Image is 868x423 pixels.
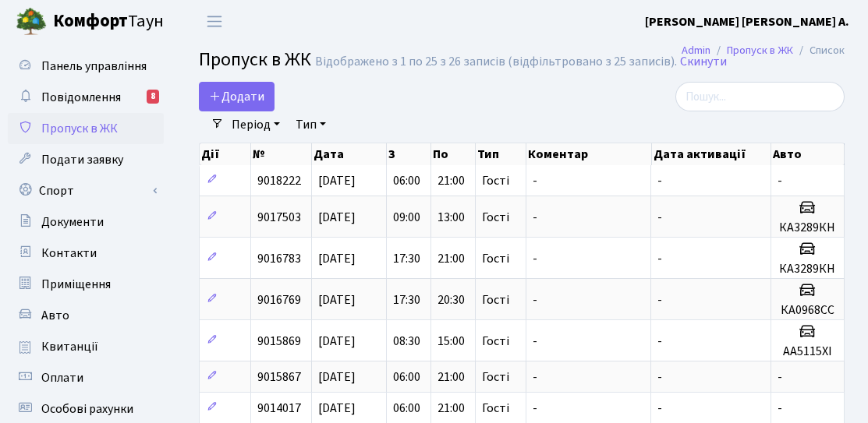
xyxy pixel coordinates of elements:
span: Авто [41,307,69,324]
span: - [657,250,662,267]
th: По [431,143,476,165]
span: 21:00 [438,368,465,386]
span: [DATE] [318,172,356,189]
a: Скинути [680,55,727,69]
th: З [387,143,431,165]
a: Подати заявку [8,144,164,175]
span: [DATE] [318,209,356,226]
span: Гості [482,294,509,306]
div: Відображено з 1 по 25 з 26 записів (відфільтровано з 25 записів). [315,55,677,69]
span: 13:00 [438,209,465,226]
li: Список [793,42,845,59]
span: 21:00 [438,250,465,267]
a: [PERSON_NAME] [PERSON_NAME] А. [645,12,849,31]
th: Тип [476,143,526,165]
span: Гості [482,402,509,414]
span: - [657,333,662,350]
span: - [533,250,537,267]
span: Оплати [41,369,83,386]
span: Додати [209,88,264,105]
a: Додати [199,82,275,111]
a: Період [225,111,286,138]
b: Комфорт [53,9,128,33]
th: Авто [771,143,845,165]
span: 9015869 [257,333,301,350]
span: [DATE] [318,368,356,386]
a: Авто [8,300,164,331]
span: Гості [482,335,509,347]
span: - [778,368,782,386]
a: Документи [8,206,164,238]
span: - [533,368,537,386]
span: 9016783 [257,250,301,267]
img: logo.png [16,6,47,37]
span: - [657,368,662,386]
span: Гості [482,371,509,383]
b: [PERSON_NAME] [PERSON_NAME] А. [645,13,849,30]
span: 9015867 [257,368,301,386]
span: 20:30 [438,291,465,308]
span: 15:00 [438,333,465,350]
a: Оплати [8,362,164,393]
span: 21:00 [438,400,465,417]
span: - [778,400,782,417]
span: Контакти [41,245,97,262]
th: Дата активації [652,143,772,165]
th: Коментар [526,143,652,165]
span: 21:00 [438,172,465,189]
span: 9017503 [257,209,301,226]
span: 09:00 [393,209,420,226]
span: Гості [482,211,509,224]
span: 17:30 [393,250,420,267]
h5: КА3289КН [778,262,838,277]
h5: КА0968СС [778,303,838,318]
span: - [533,333,537,350]
a: Спорт [8,175,164,206]
span: Гості [482,174,509,187]
span: Пропуск в ЖК [199,46,311,73]
span: - [657,209,662,226]
span: Документи [41,213,104,231]
span: Гості [482,252,509,265]
a: Тип [289,111,332,138]
span: Таун [53,9,164,35]
div: 8 [147,90,159,104]
h5: АА5115ХІ [778,344,838,359]
a: Повідомлення8 [8,82,164,113]
span: 9014017 [257,400,301,417]
span: - [657,172,662,189]
a: Приміщення [8,269,164,300]
span: - [657,291,662,308]
span: 06:00 [393,400,420,417]
th: Дії [200,143,251,165]
span: - [778,172,782,189]
button: Переключити навігацію [195,9,234,34]
span: Особові рахунки [41,400,133,418]
span: 08:30 [393,333,420,350]
span: [DATE] [318,333,356,350]
span: - [533,291,537,308]
nav: breadcrumb [658,34,868,67]
span: 9016769 [257,291,301,308]
span: - [657,400,662,417]
span: [DATE] [318,400,356,417]
input: Пошук... [675,82,845,111]
a: Пропуск в ЖК [8,113,164,144]
span: 06:00 [393,172,420,189]
th: Дата [312,143,387,165]
span: Пропуск в ЖК [41,120,118,137]
span: Подати заявку [41,151,123,168]
span: 17:30 [393,291,420,308]
span: - [533,400,537,417]
span: Квитанції [41,338,98,355]
a: Квитанції [8,331,164,362]
span: - [533,209,537,226]
th: № [251,143,313,165]
span: Панель управління [41,58,147,75]
a: Пропуск в ЖК [727,42,793,58]
span: 9018222 [257,172,301,189]
span: 06:00 [393,368,420,386]
span: [DATE] [318,250,356,267]
span: [DATE] [318,291,356,308]
a: Панель управління [8,51,164,82]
